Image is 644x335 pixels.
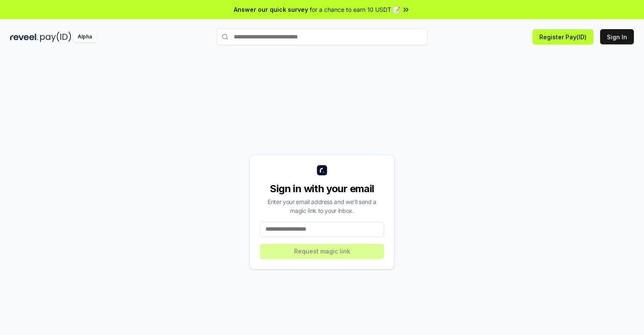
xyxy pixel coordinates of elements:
div: Alpha [73,32,97,42]
button: Sign In [600,29,634,44]
div: Sign in with your email [260,182,384,196]
div: Enter your email address and we’ll send a magic link to your inbox. [260,197,384,215]
button: Register Pay(ID) [533,29,593,44]
img: reveel_dark [10,32,38,42]
span: for a chance to earn 10 USDT 📝 [310,5,400,14]
span: Answer our quick survey [234,5,308,14]
img: logo_small [317,165,327,175]
img: pay_id [40,32,71,42]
